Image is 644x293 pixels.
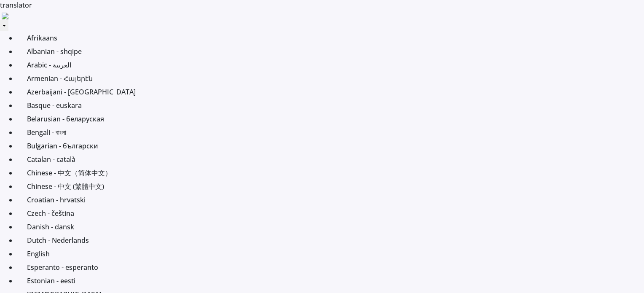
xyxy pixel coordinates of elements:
a: Croatian - hrvatski [17,193,644,207]
a: Arabic - ‎‫العربية‬‎ [17,58,644,72]
a: Catalan - català [17,153,644,166]
a: Armenian - Հայերէն [17,72,644,85]
a: English [17,247,644,261]
a: Albanian - shqipe [17,45,644,58]
a: Chinese - 中文（简体中文） [17,166,644,180]
a: Dutch - Nederlands [17,234,644,247]
img: right-arrow.png [2,13,8,19]
a: Afrikaans [17,31,644,45]
a: Belarusian - беларуская [17,112,644,126]
a: Chinese - 中文 (繁體中文) [17,180,644,193]
a: Estonian - eesti [17,274,644,288]
a: Czech - čeština [17,207,644,220]
a: Bengali - বাংলা [17,126,644,139]
a: Danish - dansk [17,220,644,234]
a: Azerbaijani - [GEOGRAPHIC_DATA] [17,85,644,99]
a: Basque - euskara [17,99,644,112]
a: Esperanto - esperanto [17,261,644,274]
a: Bulgarian - български [17,139,644,153]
